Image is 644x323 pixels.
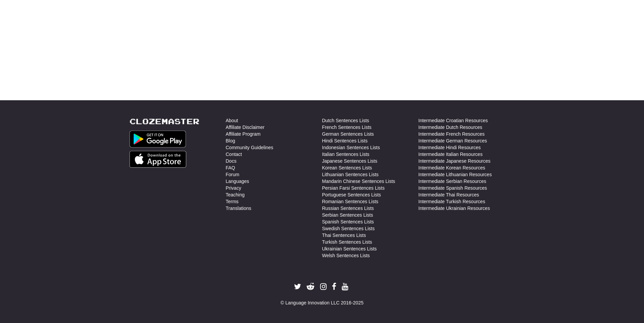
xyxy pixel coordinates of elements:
[322,225,375,232] a: Swedish Sentences Lists
[129,131,186,147] img: Get it on Google Play
[322,212,373,218] a: Serbian Sentences Lists
[322,252,370,259] a: Welsh Sentences Lists
[226,191,245,198] a: Teaching
[226,137,235,144] a: Blog
[419,171,492,178] a: Intermediate Lithuanian Resources
[419,164,485,171] a: Intermediate Korean Resources
[226,131,261,137] a: Affiliate Program
[322,245,377,252] a: Ukrainian Sentences Lists
[419,151,483,158] a: Intermediate Italian Resources
[322,239,372,245] a: Turkish Sentences Lists
[322,185,385,191] a: Persian Farsi Sentences Lists
[226,185,241,191] a: Privacy
[322,198,379,205] a: Romanian Sentences Lists
[322,164,372,171] a: Korean Sentences Lists
[322,131,374,137] a: German Sentences Lists
[322,191,381,198] a: Portuguese Sentences Lists
[226,198,239,205] a: Terms
[226,124,265,131] a: Affiliate Disclaimer
[322,124,372,131] a: French Sentences Lists
[419,124,482,131] a: Intermediate Dutch Resources
[419,117,488,124] a: Intermediate Croatian Resources
[129,117,199,126] a: Clozemaster
[226,151,242,158] a: Contact
[322,205,374,212] a: Russian Sentences Lists
[419,198,485,205] a: Intermediate Turkish Resources
[226,144,273,151] a: Community Guidelines
[322,218,374,225] a: Spanish Sentences Lists
[419,137,487,144] a: Intermediate German Resources
[419,158,491,164] a: Intermediate Japanese Resources
[129,299,515,306] div: © Language Innovation LLC 2016-2025
[419,205,490,212] a: Intermediate Ukrainian Resources
[129,151,187,168] img: Get it on App Store
[226,171,239,178] a: Forum
[226,205,252,212] a: Translations
[419,144,481,151] a: Intermediate Hindi Resources
[322,151,369,158] a: Italian Sentences Lists
[322,178,395,185] a: Mandarin Chinese Sentences Lists
[419,131,485,137] a: Intermediate French Resources
[322,137,368,144] a: Hindi Sentences Lists
[226,158,237,164] a: Docs
[322,158,377,164] a: Japanese Sentences Lists
[322,144,380,151] a: Indonesian Sentences Lists
[322,232,366,239] a: Thai Sentences Lists
[322,117,369,124] a: Dutch Sentences Lists
[322,171,379,178] a: Lithuanian Sentences Lists
[226,117,238,124] a: About
[419,178,486,185] a: Intermediate Serbian Resources
[419,185,487,191] a: Intermediate Spanish Resources
[226,164,235,171] a: FAQ
[226,178,249,185] a: Languages
[419,191,479,198] a: Intermediate Thai Resources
